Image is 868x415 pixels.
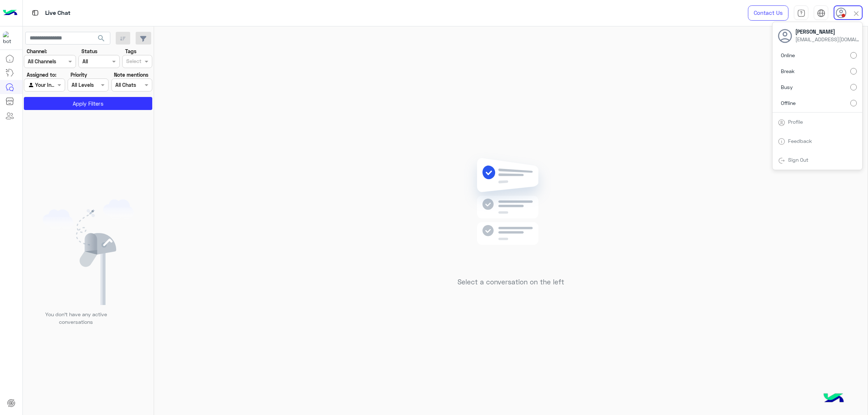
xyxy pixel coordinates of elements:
[125,47,136,55] label: Tags
[850,68,857,75] input: Break
[778,119,785,126] img: tab
[31,8,40,17] img: tab
[817,9,825,17] img: tab
[794,5,808,21] a: tab
[43,199,134,305] img: empty users
[45,8,71,18] p: Live Chat
[795,35,860,43] span: [EMAIL_ADDRESS][DOMAIN_NAME]
[27,47,47,55] label: Channel:
[781,51,795,59] span: Online
[781,83,793,91] span: Busy
[114,71,148,79] label: Note mentions
[125,57,141,67] div: Select
[458,278,564,286] h5: Select a conversation on the left
[795,28,860,35] span: [PERSON_NAME]
[788,119,803,125] a: Profile
[821,386,846,411] img: hulul-logo.png
[778,157,785,164] img: tab
[3,31,16,45] img: 1403182699927242
[778,138,785,145] img: tab
[93,32,110,47] button: search
[781,99,796,107] span: Offline
[850,84,857,90] input: Busy
[3,5,17,21] img: Logo
[850,52,857,59] input: Online
[71,71,87,79] label: Priority
[81,47,97,55] label: Status
[97,34,106,43] span: search
[459,152,563,272] img: no messages
[24,97,152,110] button: Apply Filters
[852,9,860,18] img: close
[850,100,857,106] input: Offline
[788,157,808,163] a: Sign Out
[27,71,56,79] label: Assigned to:
[39,310,112,326] p: You don’t have any active conversations
[788,138,812,144] a: Feedback
[748,5,788,21] a: Contact Us
[781,67,795,75] span: Break
[797,9,805,17] img: tab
